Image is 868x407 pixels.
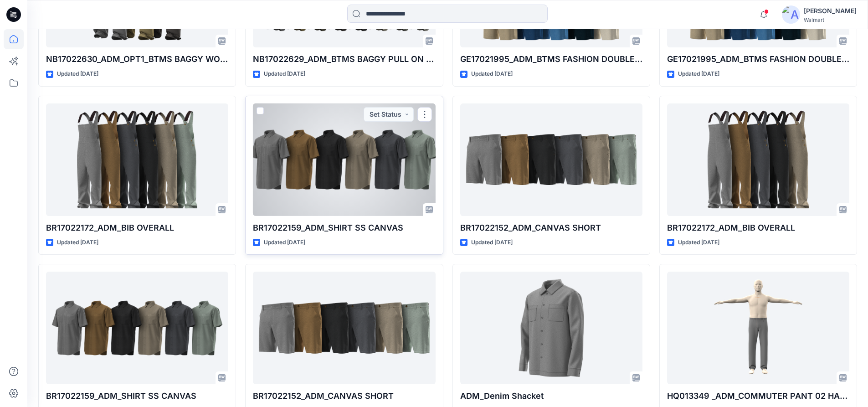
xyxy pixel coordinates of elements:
p: GE17021995_ADM_BTMS FASHION DOUBLECLOTH SHORT [667,53,849,66]
p: Updated [DATE] [678,69,719,79]
p: NB17022629_ADM_BTMS BAGGY PULL ON PANT [253,53,435,66]
p: GE17021995_ADM_BTMS FASHION DOUBLECLOTH SHORT [460,53,642,66]
p: BR17022152_ADM_CANVAS SHORT [460,222,642,234]
div: [PERSON_NAME] [804,5,857,16]
a: ADM_Denim Shacket [460,272,642,384]
p: BR17022159_ADM_SHIRT SS CANVAS [253,222,435,234]
p: HQ013349 _ADM_COMMUTER PANT 02 HALF ELASTIC WB [667,390,849,402]
p: Updated [DATE] [264,238,305,247]
a: BR17022172_ADM_BIB OVERALL [46,103,228,216]
p: ADM_Denim Shacket [460,390,642,402]
p: Updated [DATE] [678,238,719,247]
a: BR17022159_ADM_SHIRT SS CANVAS [253,103,435,216]
img: avatar [782,5,800,24]
a: BR17022172_ADM_BIB OVERALL [667,103,849,216]
p: Updated [DATE] [57,69,98,79]
p: BR17022152_ADM_CANVAS SHORT [253,390,435,402]
p: NB17022630_ADM_OPT1_BTMS BAGGY WORKWEAR PANT [46,53,228,66]
p: Updated [DATE] [57,238,98,247]
a: BR17022152_ADM_CANVAS SHORT [460,103,642,216]
p: BR17022172_ADM_BIB OVERALL [46,222,228,234]
a: BR17022159_ADM_SHIRT SS CANVAS [46,272,228,384]
p: Updated [DATE] [471,238,513,247]
a: HQ013349 _ADM_COMMUTER PANT 02 HALF ELASTIC WB [667,272,849,384]
p: BR17022159_ADM_SHIRT SS CANVAS [46,390,228,402]
p: Updated [DATE] [264,69,305,79]
a: BR17022152_ADM_CANVAS SHORT [253,272,435,384]
p: Updated [DATE] [471,69,513,79]
div: Walmart [804,16,857,23]
p: BR17022172_ADM_BIB OVERALL [667,222,849,234]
